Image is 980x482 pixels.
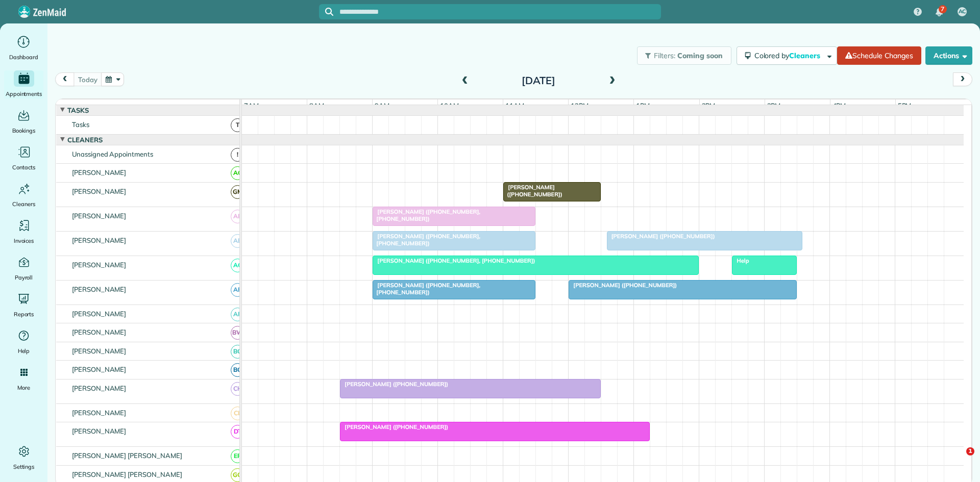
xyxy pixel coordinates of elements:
h2: [DATE] [475,75,602,86]
span: CH [231,382,244,396]
a: Help [4,327,43,356]
span: [PERSON_NAME] [70,285,129,293]
a: Cleaners [4,181,43,209]
span: Help [731,257,749,264]
span: DT [231,425,244,439]
span: 8am [307,102,326,110]
span: More [17,383,30,393]
span: 5pm [896,102,914,110]
span: Reports [14,309,34,319]
span: 4pm [830,102,848,110]
span: Unassigned Appointments [70,150,155,158]
span: Appointments [6,89,42,99]
span: AC [231,259,244,272]
svg: Focus search [325,8,333,16]
span: Dashboard [9,52,38,62]
span: [PERSON_NAME] [PERSON_NAME] [70,451,184,460]
button: Colored byCleaners [737,46,837,65]
span: Filters: [654,51,675,60]
span: 9am [373,102,391,110]
span: GG [231,468,244,482]
span: Cleaners [789,51,822,60]
span: [PERSON_NAME] [70,212,129,220]
a: Bookings [4,107,43,136]
a: Invoices [4,217,43,246]
span: AC [231,166,244,180]
a: Reports [4,291,43,319]
button: Actions [925,46,972,65]
button: next [953,72,972,86]
span: Settings [13,462,35,472]
span: [PERSON_NAME] [PERSON_NAME] [70,470,184,478]
span: T [231,118,244,132]
span: Payroll [15,272,33,283]
span: [PERSON_NAME] ([PHONE_NUMBER]) [568,282,677,289]
span: [PERSON_NAME] [70,261,129,269]
span: Tasks [70,120,91,129]
span: [PERSON_NAME] [70,347,129,355]
span: BC [231,345,244,359]
iframe: Intercom live chat [945,447,970,472]
span: [PERSON_NAME] ([PHONE_NUMBER]) [339,380,449,388]
span: 1 [966,447,974,455]
span: Bookings [12,125,36,136]
span: AB [231,234,244,248]
button: today [73,72,102,86]
span: [PERSON_NAME] ([PHONE_NUMBER]) [606,233,716,240]
span: ! [231,148,244,162]
span: Help [18,346,30,356]
span: AB [231,210,244,223]
span: [PERSON_NAME] [70,236,129,244]
span: [PERSON_NAME] [70,328,129,336]
span: Tasks [65,106,91,114]
span: [PERSON_NAME] [70,427,129,435]
a: Schedule Changes [837,46,921,65]
span: 3pm [765,102,783,110]
a: Dashboard [4,34,43,62]
span: 1pm [634,102,652,110]
a: Appointments [4,70,43,99]
span: BG [231,363,244,377]
span: Cleaners [65,136,105,144]
div: 7 unread notifications [928,1,950,23]
span: [PERSON_NAME] ([PHONE_NUMBER]) [503,184,562,198]
span: [PERSON_NAME] [70,168,129,176]
button: prev [55,72,75,86]
span: 11am [503,102,526,110]
span: [PERSON_NAME] [70,310,129,318]
span: CL [231,407,244,420]
span: Cleaners [12,199,35,209]
span: [PERSON_NAME] ([PHONE_NUMBER]) [339,423,449,430]
a: Contacts [4,144,43,172]
span: 10am [438,102,461,110]
span: AF [231,308,244,321]
button: Focus search [319,8,333,16]
a: Payroll [4,254,43,283]
span: [PERSON_NAME] ([PHONE_NUMBER], [PHONE_NUMBER]) [372,208,480,222]
span: BW [231,326,244,340]
span: 7 [941,5,944,13]
span: [PERSON_NAME] ([PHONE_NUMBER], [PHONE_NUMBER]) [372,257,535,264]
span: [PERSON_NAME] [70,365,129,373]
span: Coming soon [677,51,723,60]
span: AF [231,283,244,297]
span: 2pm [700,102,718,110]
a: Settings [4,443,43,472]
span: Colored by [754,51,824,60]
span: [PERSON_NAME] ([PHONE_NUMBER], [PHONE_NUMBER]) [372,233,480,247]
span: [PERSON_NAME] [70,409,129,417]
span: EP [231,449,244,463]
span: 7am [242,102,261,110]
span: [PERSON_NAME] [70,384,129,392]
span: GM [231,185,244,199]
span: Invoices [14,236,34,246]
span: AC [959,8,966,16]
span: [PERSON_NAME] ([PHONE_NUMBER], [PHONE_NUMBER]) [372,282,480,296]
span: [PERSON_NAME] [70,187,129,195]
span: 12pm [569,102,591,110]
span: Contacts [12,162,35,172]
